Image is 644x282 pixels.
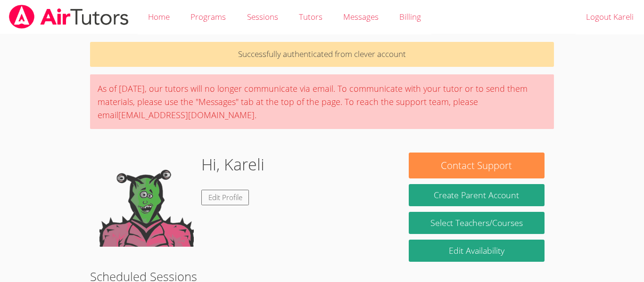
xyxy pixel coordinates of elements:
span: Messages [343,11,379,22]
img: airtutors_banner-c4298cdbf04f3fff15de1276eac7730deb9818008684d7c2e4769d2f7ddbe033.png [8,5,130,29]
button: Contact Support [409,153,545,178]
div: As of [DATE], our tutors will no longer communicate via email. To communicate with your tutor or ... [90,74,554,129]
button: Create Parent Account [409,184,545,206]
h1: Hi, Kareli [201,153,264,177]
a: Edit Availability [409,240,545,262]
a: Select Teachers/Courses [409,212,545,234]
img: default.png [99,153,194,247]
p: Successfully authenticated from clever account [90,42,554,67]
a: Edit Profile [201,190,249,205]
